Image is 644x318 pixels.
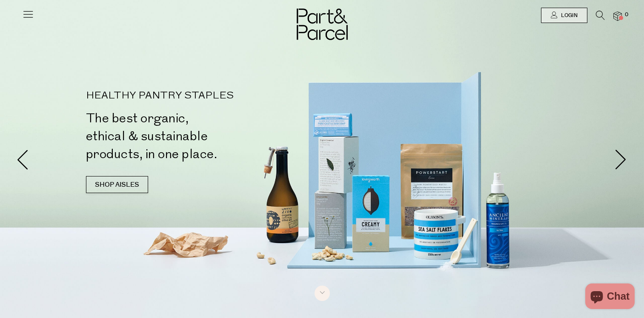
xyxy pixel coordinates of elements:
[623,11,630,19] span: 0
[541,8,587,23] a: Login
[583,283,637,311] inbox-online-store-chat: Shopify online store chat
[86,91,326,101] p: HEALTHY PANTRY STAPLES
[613,12,622,20] a: 0
[86,176,148,193] a: SHOP AISLES
[559,12,578,19] span: Login
[86,110,326,163] h2: The best organic, ethical & sustainable products, in one place.
[297,9,348,40] img: Part&Parcel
